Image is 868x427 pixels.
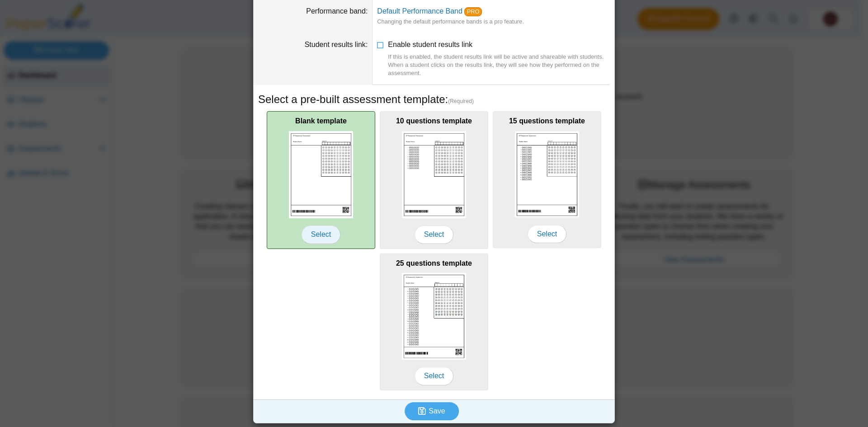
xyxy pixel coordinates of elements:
label: Student results link [305,41,368,48]
span: Select [415,367,453,385]
img: scan_sheet_25_questions.png [402,273,466,360]
span: Enable student results link [388,41,610,77]
small: Changing the default performance bands is a pro feature. [377,18,524,25]
a: PRO [464,7,482,16]
h5: Select a pre-built assessment template: [258,92,610,107]
img: scan_sheet_15_questions.png [515,131,579,218]
span: (Required) [448,98,474,105]
b: 10 questions template [396,117,472,125]
a: Default Performance Band [377,7,462,15]
span: Select [415,225,453,244]
b: 25 questions template [396,259,472,267]
span: Select [302,225,340,244]
label: Performance band [306,7,368,15]
img: scan_sheet_10_questions.png [402,131,466,218]
b: Blank template [295,117,347,125]
img: scan_sheet_blank.png [289,131,353,218]
span: Select [528,225,566,243]
span: Save [429,407,445,415]
b: 15 questions template [509,117,585,125]
div: If this is enabled, the student results link will be active and shareable with students. When a s... [388,53,610,78]
button: Save [405,402,459,420]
